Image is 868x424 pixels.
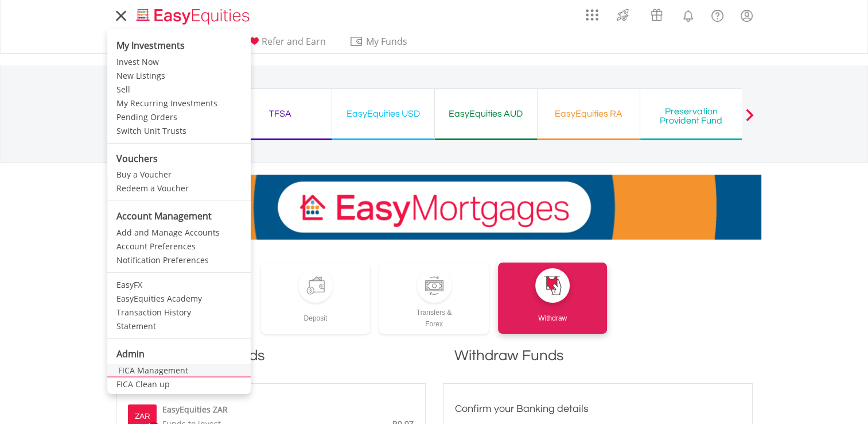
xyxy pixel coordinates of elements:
a: Sell [107,83,251,97]
a: EasyEquities Academy [107,292,251,306]
img: thrive-v2.svg [613,6,632,24]
li: Account Management [107,206,251,226]
div: Preservation Provident Fund [647,107,735,125]
li: My Investments [107,32,251,55]
a: Transfers &Forex [379,263,489,334]
a: Notification Preferences [107,253,251,267]
a: Invest Now [107,55,251,69]
div: Transfers & Forex [379,303,489,330]
div: EasyEquities AUD [442,106,530,122]
a: Home page [132,3,254,26]
label: ZAR [135,411,150,422]
a: New Listings [107,69,251,83]
h3: Confirm your Banking details [455,401,741,417]
a: Withdraw [498,263,608,334]
a: My Profile [732,3,761,28]
div: EasyEquities USD [339,106,427,122]
li: Admin [107,344,251,364]
img: grid-menu-icon.svg [586,9,598,21]
a: Pending Orders [107,110,251,124]
a: Buy a Voucher [107,168,251,182]
div: EasyEquities RA [544,106,633,122]
a: Vouchers [640,3,674,24]
h1: Withdrawable Funds [116,345,426,377]
a: Redeem a Voucher [107,182,251,195]
a: AppsGrid [578,3,606,21]
a: Account Preferences [107,240,251,253]
h1: Withdraw Funds [443,345,753,377]
a: EasyFX [107,278,251,292]
a: My Recurring Investments [107,97,251,110]
a: FICA Clean up [107,377,251,391]
a: FAQ's and Support [703,3,732,26]
a: Transaction History [107,306,251,319]
div: TFSA [236,106,325,122]
a: FICA Management [107,364,251,377]
a: Refer and Earn [243,36,330,53]
a: Add and Manage Accounts [107,226,251,240]
button: Next [738,114,761,126]
label: EasyEquities ZAR [162,404,228,415]
span: Refer and Earn [262,35,326,48]
img: vouchers-v2.svg [647,6,666,24]
div: Withdraw [498,303,608,324]
a: Statement [107,319,251,333]
a: Notifications [674,3,703,26]
div: Deposit [261,303,371,324]
a: Deposit [261,263,371,334]
span: My Funds [349,34,425,49]
img: EasyMortage Promotion Banner [107,175,761,240]
a: Switch Unit Trusts [107,124,251,138]
li: Vouchers [107,149,251,168]
img: EasyEquities_Logo.png [134,7,254,26]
